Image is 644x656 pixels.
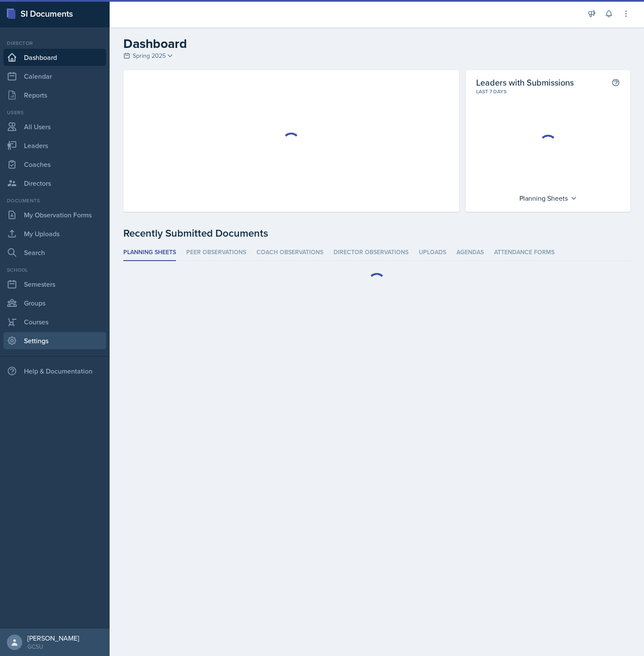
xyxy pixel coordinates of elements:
li: Attendance Forms [494,244,555,261]
div: Director [3,39,106,47]
li: Planning Sheets [123,244,176,261]
div: Last 7 days [476,88,620,95]
li: Peer Observations [186,244,246,261]
div: [PERSON_NAME] [27,634,79,642]
h2: Dashboard [123,36,630,51]
div: Planning Sheets [515,191,581,205]
h2: Leaders with Submissions [476,77,574,88]
div: Help & Documentation [3,362,106,380]
a: Leaders [3,137,106,154]
div: Documents [3,197,106,205]
a: My Uploads [3,225,106,242]
li: Uploads [419,244,446,261]
a: My Observation Forms [3,206,106,223]
a: Semesters [3,276,106,293]
a: Settings [3,332,106,349]
li: Director Observations [334,244,408,261]
a: All Users [3,118,106,135]
a: Courses [3,313,106,330]
a: Directors [3,175,106,192]
li: Agendas [456,244,484,261]
div: Users [3,109,106,116]
li: Coach Observations [256,244,323,261]
div: GCSU [27,642,79,651]
div: School [3,266,106,274]
a: Reports [3,86,106,104]
span: Spring 2025 [133,51,166,60]
a: Coaches [3,156,106,173]
a: Groups [3,294,106,312]
a: Dashboard [3,49,106,66]
a: Calendar [3,68,106,85]
a: Search [3,244,106,261]
div: Recently Submitted Documents [123,226,630,241]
